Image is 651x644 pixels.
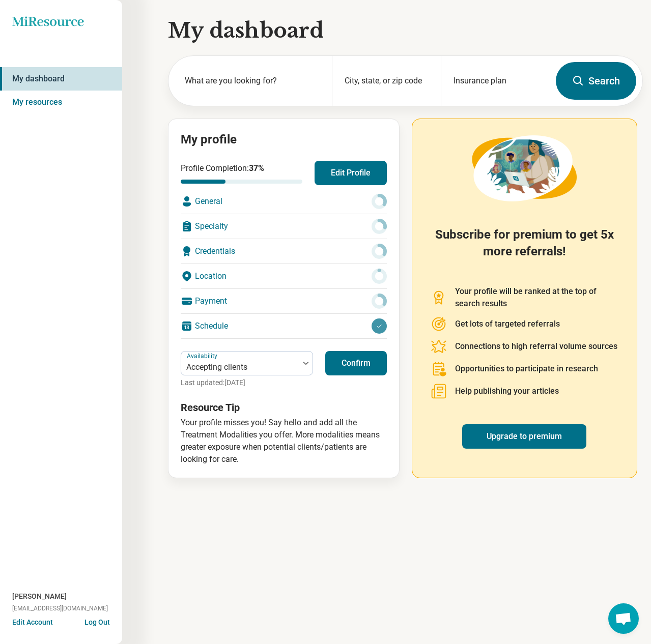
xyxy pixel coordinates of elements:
p: Help publishing your articles [455,385,559,397]
span: [EMAIL_ADDRESS][DOMAIN_NAME] [12,604,108,613]
div: General [181,189,387,214]
p: Your profile will be ranked at the top of search results [455,285,618,310]
p: Opportunities to participate in research [455,363,598,375]
h2: Subscribe for premium to get 5x more referrals! [431,226,618,273]
button: Confirm [325,351,387,375]
button: Edit Profile [315,161,387,185]
h2: My profile [181,131,387,149]
label: Availability [187,353,219,360]
div: Payment [181,289,387,313]
div: Open chat [608,603,639,634]
span: [PERSON_NAME] [12,591,67,602]
button: Log Out [84,617,110,625]
h3: Resource Tip [181,400,387,415]
p: Connections to high referral volume sources [455,340,617,353]
label: What are you looking for? [185,75,320,87]
div: Specialty [181,214,387,239]
h1: My dashboard [168,16,643,45]
button: Search [556,62,636,100]
span: 37 % [249,163,264,173]
button: Edit Account [12,617,53,628]
p: Get lots of targeted referrals [455,318,560,330]
div: Schedule [181,314,387,338]
p: Your profile misses you! Say hello and add all the Treatment Modalities you offer. More modalitie... [181,417,387,465]
div: Profile Completion: [181,162,302,184]
div: Credentials [181,239,387,264]
div: Location [181,264,387,288]
p: Last updated: [DATE] [181,377,313,388]
a: Upgrade to premium [462,424,586,449]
